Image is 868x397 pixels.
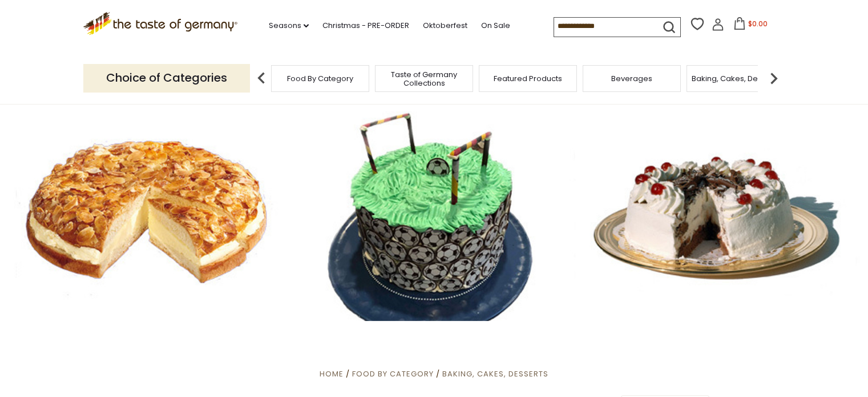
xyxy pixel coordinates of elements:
a: Seasons [269,19,309,32]
a: On Sale [481,19,510,32]
a: Beverages [611,74,652,83]
p: Choice of Categories [83,64,250,92]
a: Baking, Cakes, Desserts [692,74,780,83]
span: $0.00 [748,19,768,29]
a: Taste of Germany Collections [378,70,470,87]
a: Oktoberfest [423,19,467,32]
a: Baking, Cakes, Desserts [442,368,548,379]
a: Featured Products [494,74,562,83]
img: next arrow [762,67,785,90]
img: previous arrow [250,67,273,90]
a: Christmas - PRE-ORDER [322,19,409,32]
a: Food By Category [352,368,434,379]
a: Food By Category [287,74,353,83]
a: Home [320,368,344,379]
button: $0.00 [726,17,775,34]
